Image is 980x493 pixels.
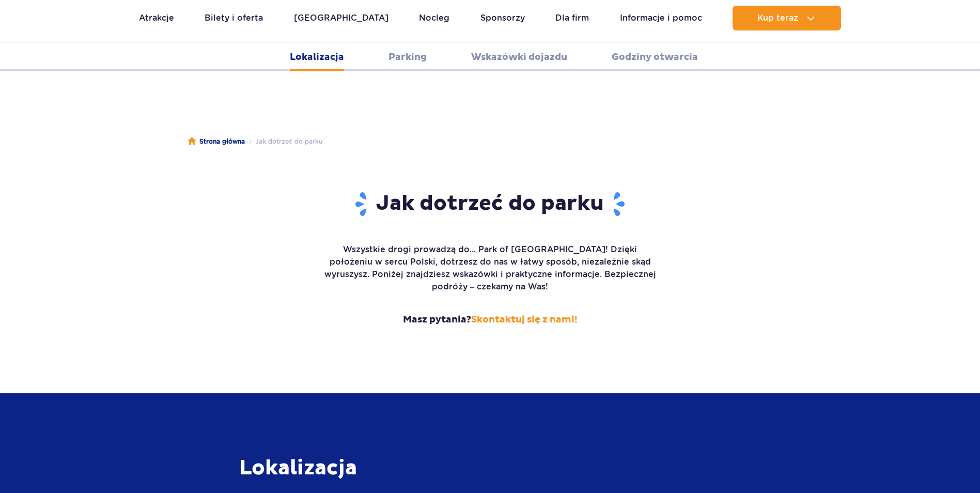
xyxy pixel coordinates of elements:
a: [GEOGRAPHIC_DATA] [294,6,388,30]
a: Lokalizacja [290,43,344,71]
button: Kup teraz [733,6,841,30]
a: Bilety i oferta [205,6,263,30]
a: Godziny otwarcia [612,43,698,71]
strong: Masz pytania? [322,314,658,326]
a: Atrakcje [139,6,174,30]
h1: Jak dotrzeć do parku [322,191,658,218]
a: Wskazówki dojazdu [471,43,567,71]
span: Kup teraz [757,13,798,23]
li: Jak dotrzeć do parku [245,136,322,147]
a: Nocleg [419,6,449,30]
a: Informacje i pomoc [620,6,702,30]
a: Strona główna [188,136,245,147]
a: Sponsorzy [480,6,525,30]
h3: Lokalizacja [239,455,549,481]
p: Wszystkie drogi prowadzą do... Park of [GEOGRAPHIC_DATA]! Dzięki położeniu w sercu Polski, dotrze... [322,243,658,293]
a: Skontaktuj się z nami! [471,314,578,326]
a: Dla firm [555,6,589,30]
a: Parking [388,43,427,71]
